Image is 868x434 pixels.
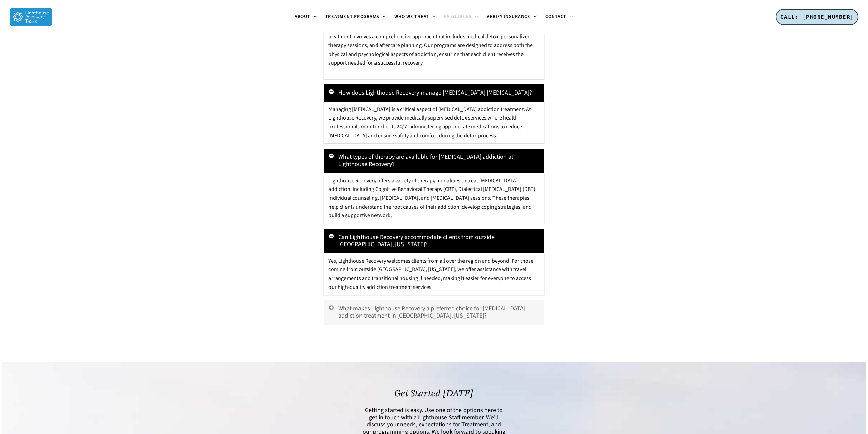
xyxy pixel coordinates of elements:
a: Verify Insurance [483,14,541,20]
span: Treatment Programs [325,13,380,20]
span: Yes, Lighthouse Recovery welcomes clients from all over the region and beyond. For those coming f... [328,257,533,291]
a: What makes Lighthouse Recovery a preferred choice for [MEDICAL_DATA] addiction treatment in [GEOG... [324,300,544,325]
a: Who We Treat [390,14,440,20]
span: CALL: [PHONE_NUMBER] [780,13,854,20]
a: Contact [541,14,577,20]
span: Verify Insurance [487,13,530,20]
a: How does Lighthouse Recovery manage [MEDICAL_DATA] [MEDICAL_DATA]? [324,84,544,102]
span: At Lighthouse Recovery in [GEOGRAPHIC_DATA], [US_STATE], [MEDICAL_DATA] addiction treatment invol... [328,24,533,67]
a: Treatment Programs [321,14,391,20]
a: Can Lighthouse Recovery accommodate clients from outside [GEOGRAPHIC_DATA], [US_STATE]? [324,229,544,253]
span: Resources [444,13,472,20]
a: CALL: [PHONE_NUMBER] [776,9,858,25]
img: Lighthouse Recovery Texas [10,8,52,26]
a: About [291,14,321,20]
span: Managing [MEDICAL_DATA] is a critical aspect of [MEDICAL_DATA] addiction treatment. At Lighthouse... [328,106,531,139]
a: Resources [440,14,483,20]
span: Contact [545,13,567,20]
span: Lighthouse Recovery offers a variety of therapy modalities to treat [MEDICAL_DATA] addiction, inc... [328,177,537,219]
h2: Get Started [DATE] [362,388,506,398]
a: What types of therapy are available for [MEDICAL_DATA] addiction at Lighthouse Recovery? [324,149,544,173]
span: About [295,13,310,20]
span: Who We Treat [394,13,429,20]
